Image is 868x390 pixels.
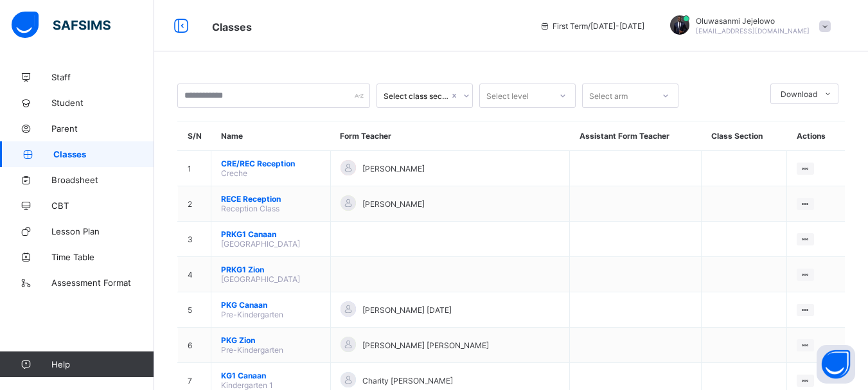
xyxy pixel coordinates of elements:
th: Name [211,121,331,151]
span: PRKG1 Zion [221,265,321,274]
span: PKG Canaan [221,300,321,310]
span: [GEOGRAPHIC_DATA] [221,274,300,284]
span: Parent [51,123,154,134]
span: [EMAIL_ADDRESS][DOMAIN_NAME] [696,27,810,35]
span: Help [51,359,154,369]
th: Actions [787,121,845,151]
div: OluwasanmiJejelowo [657,15,837,37]
span: KG1 Canaan [221,371,321,380]
span: Download [781,89,817,99]
span: Pre-Kindergarten [221,310,283,319]
span: Assessment Format [51,278,154,288]
span: RECE Reception [221,194,321,204]
img: safsims [12,12,111,39]
td: 2 [178,186,211,222]
th: Class Section [702,121,787,151]
span: [PERSON_NAME] [DATE] [362,305,452,315]
td: 1 [178,151,211,186]
button: Open asap [817,345,855,384]
th: Assistant Form Teacher [570,121,702,151]
span: Charity [PERSON_NAME] [362,376,453,386]
span: Creche [221,168,247,178]
span: PRKG1 Canaan [221,229,321,239]
span: session/term information [540,21,644,31]
span: Time Table [51,252,154,262]
span: Broadsheet [51,175,154,185]
span: Student [51,98,154,108]
td: 6 [178,328,211,363]
div: Select arm [589,84,628,108]
span: Reception Class [221,204,279,213]
td: 3 [178,222,211,257]
span: Kindergarten 1 [221,380,273,390]
span: CBT [51,200,154,211]
span: Classes [53,149,154,159]
span: CRE/REC Reception [221,159,321,168]
span: Oluwasanmi Jejelowo [696,16,810,26]
span: [PERSON_NAME] [362,164,425,173]
td: 4 [178,257,211,292]
span: Classes [212,21,252,33]
span: [GEOGRAPHIC_DATA] [221,239,300,249]
span: [PERSON_NAME] [PERSON_NAME] [362,341,489,350]
div: Select level [486,84,529,108]
div: Select class section [384,91,449,101]
span: Staff [51,72,154,82]
span: [PERSON_NAME] [362,199,425,209]
span: PKG Zion [221,335,321,345]
th: Form Teacher [330,121,570,151]
span: Lesson Plan [51,226,154,236]
th: S/N [178,121,211,151]
span: Pre-Kindergarten [221,345,283,355]
td: 5 [178,292,211,328]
